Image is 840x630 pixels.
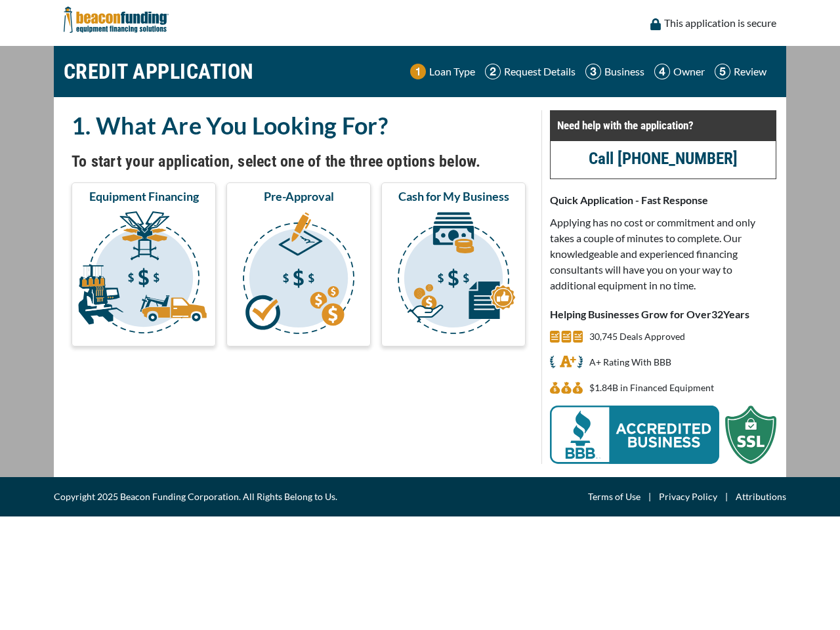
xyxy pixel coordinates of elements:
[585,64,601,79] img: Step 3
[72,110,526,140] h2: 1. What Are You Looking For?
[673,64,705,79] p: Owner
[398,188,509,204] span: Cash for My Business
[640,489,659,505] span: |
[717,489,736,505] span: |
[550,192,776,208] p: Quick Application - Fast Response
[74,209,213,341] img: Equipment Financing
[588,489,640,505] a: Terms of Use
[664,15,776,31] p: This application is secure
[384,209,523,341] img: Cash for My Business
[64,52,254,91] h1: CREDIT APPLICATION
[650,18,661,30] img: lock icon to convery security
[711,308,723,320] span: 32
[429,64,475,79] p: Loan Type
[229,209,368,341] img: Pre-Approval
[54,489,337,505] span: Copyright 2025 Beacon Funding Corporation. All Rights Belong to Us.
[589,380,714,396] p: $1,840,664,292 in Financed Equipment
[736,489,786,505] a: Attributions
[715,64,730,79] img: Step 5
[264,188,334,204] span: Pre-Approval
[72,150,526,173] h4: To start your application, select one of the three options below.
[654,64,670,79] img: Step 4
[734,64,766,79] p: Review
[557,117,769,133] p: Need help with the application?
[89,188,199,204] span: Equipment Financing
[226,182,371,346] button: Pre-Approval
[504,64,576,79] p: Request Details
[410,64,426,79] img: Step 1
[589,354,671,370] p: A+ Rating With BBB
[381,182,526,346] button: Cash for My Business
[589,149,738,168] a: Call [PHONE_NUMBER]
[659,489,717,505] a: Privacy Policy
[550,406,776,464] img: BBB Acredited Business and SSL Protection
[485,64,501,79] img: Step 2
[72,182,216,346] button: Equipment Financing
[589,329,685,345] p: 30,745 Deals Approved
[550,306,776,322] p: Helping Businesses Grow for Over Years
[604,64,644,79] p: Business
[550,215,776,293] p: Applying has no cost or commitment and only takes a couple of minutes to complete. Our knowledgea...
